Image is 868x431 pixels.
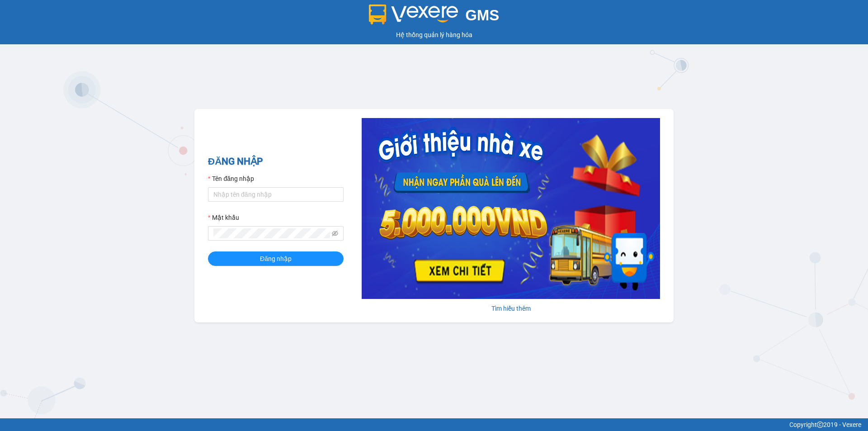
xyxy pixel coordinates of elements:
a: GMS [369,14,500,21]
span: copyright [817,422,823,428]
img: banner-0 [362,118,660,299]
input: Mật khẩu [213,228,330,238]
span: Đăng nhập [260,254,292,264]
div: Copyright 2019 - Vexere [7,420,861,430]
div: Hệ thống quản lý hàng hóa [2,30,866,40]
button: Đăng nhập [208,251,344,266]
span: eye-invisible [332,230,338,237]
img: logo 2 [369,5,458,24]
span: GMS [465,7,499,24]
label: Mật khẩu [208,213,239,223]
h2: ĐĂNG NHẬP [208,154,344,169]
div: Tìm hiểu thêm [362,303,660,313]
label: Tên đăng nhập [208,174,254,184]
input: Tên đăng nhập [208,187,344,202]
